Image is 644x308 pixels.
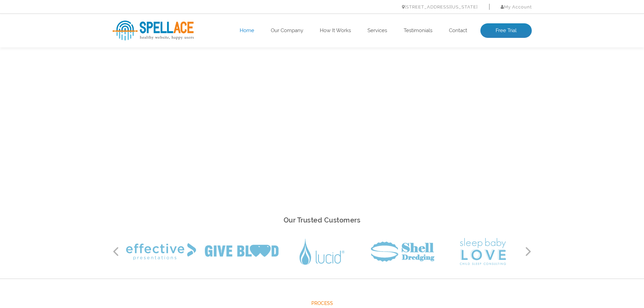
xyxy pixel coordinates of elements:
button: Previous [113,246,119,257]
img: Shell Dredging [371,241,434,262]
img: Lucid [300,239,344,265]
img: Give Blood [205,245,279,258]
span: Process [113,299,532,308]
h2: Our Trusted Customers [113,214,532,226]
img: Effective [126,243,196,260]
button: Next [525,246,532,257]
img: Sleep Baby Love [460,238,506,265]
